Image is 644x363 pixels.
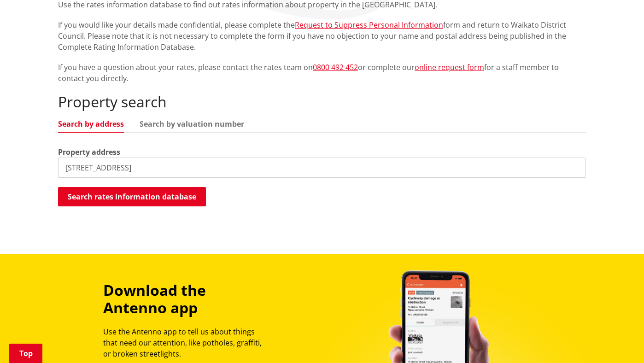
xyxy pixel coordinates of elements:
a: Search by valuation number [140,120,244,128]
a: Top [9,344,42,363]
input: e.g. Duke Street NGARUAWAHIA [58,158,586,178]
h2: Property search [58,93,586,111]
p: If you would like your details made confidential, please complete the form and return to Waikato ... [58,19,586,53]
a: Search by address [58,120,124,128]
label: Property address [58,146,120,158]
iframe: Messenger Launcher [602,324,635,357]
button: Search rates information database [58,187,206,206]
p: If you have a question about your rates, please contact the rates team on or complete our for a s... [58,62,586,84]
p: Use the Antenno app to tell us about things that need our attention, like potholes, graffiti, or ... [103,326,270,359]
a: 0800 492 452 [313,62,358,72]
h3: Download the Antenno app [103,281,270,317]
a: online request form [415,62,484,72]
a: Request to Suppress Personal Information [295,20,443,30]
